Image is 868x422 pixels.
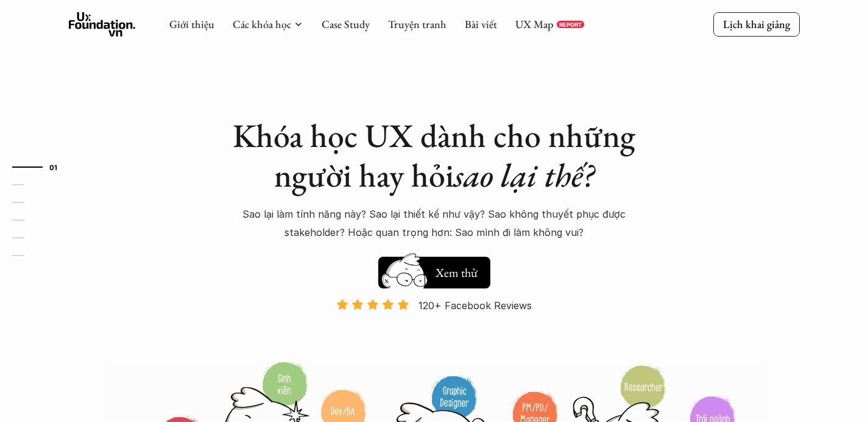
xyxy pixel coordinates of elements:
[221,116,647,195] h1: Khóa học UX dành cho những người hay hỏi
[378,251,490,288] a: Xem thử
[49,162,58,171] strong: 01
[418,296,532,315] p: 120+ Facebook Reviews
[723,17,790,31] p: Lịch khai giảng
[559,21,582,28] p: REPORT
[233,17,291,31] a: Các khóa học
[557,21,584,28] a: REPORT
[515,17,554,31] a: UX Map
[436,264,478,281] h5: Xem thử
[465,17,497,31] a: Bài viết
[12,160,70,174] a: 01
[388,17,446,31] a: Truyện tranh
[322,17,370,31] a: Case Study
[454,154,594,196] em: sao lại thế?
[221,205,647,242] p: Sao lại làm tính năng này? Sao lại thiết kế như vậy? Sao không thuyết phục được stakeholder? Hoặc...
[326,298,543,360] a: 120+ Facebook Reviews
[169,17,214,31] a: Giới thiệu
[713,12,800,36] a: Lịch khai giảng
